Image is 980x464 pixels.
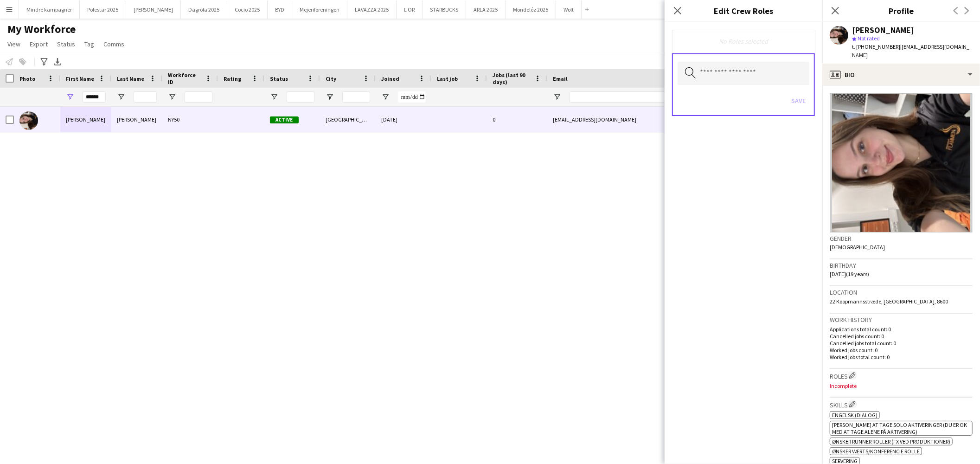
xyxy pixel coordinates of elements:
span: 22 Koopmannsstræde, [GEOGRAPHIC_DATA], 8600 [830,298,948,305]
button: Mindre kampagner [19,0,80,19]
span: Rating [224,75,241,82]
app-action-btn: Advanced filters [38,56,50,67]
a: View [4,38,24,50]
h3: Profile [822,5,980,17]
span: City [326,75,336,82]
span: Workforce ID [168,71,201,85]
span: Jobs (last 90 days) [493,71,531,85]
p: Incomplete [830,382,973,389]
button: Open Filter Menu [66,93,74,101]
input: Joined Filter Input [398,91,426,103]
span: Comms [103,40,124,48]
button: Cocio 2025 [227,0,268,19]
span: Tag [84,40,94,48]
input: First Name Filter Input [83,91,106,103]
button: Open Filter Menu [326,93,334,101]
span: [PERSON_NAME] at tage solo aktiveringer (Du er ok med at tage alene på aktivering) [832,421,967,435]
span: | [EMAIL_ADDRESS][DOMAIN_NAME] [852,43,969,58]
h3: Roles [830,371,973,380]
button: Mondeléz 2025 [506,0,556,19]
input: Status Filter Input [287,91,314,103]
button: L'OR [397,0,423,19]
p: Worked jobs total count: 0 [830,354,973,361]
button: LAVAZZA 2025 [347,0,397,19]
h3: Work history [830,316,973,324]
span: Last job [437,75,458,82]
span: View [7,40,20,48]
button: Wolt [556,0,582,19]
a: Tag [81,38,98,50]
a: Comms [100,38,128,50]
span: Status [270,75,288,82]
img: Crew avatar or photo [830,93,973,232]
span: Engelsk (dialog) [832,412,878,419]
div: 0 [487,107,547,132]
input: Last Name Filter Input [134,91,157,103]
div: NY50 [162,107,218,132]
button: Dagrofa 2025 [181,0,227,19]
div: No Roles selected [679,37,807,45]
button: [PERSON_NAME] [126,0,181,19]
h3: Location [830,288,973,296]
button: Open Filter Menu [168,93,176,101]
input: City Filter Input [342,91,370,103]
img: Marianne Thomsen [19,111,38,130]
div: [PERSON_NAME] [111,107,162,132]
button: Open Filter Menu [553,93,561,101]
span: Email [553,75,568,82]
input: Workforce ID Filter Input [185,91,212,103]
h3: Skills [830,400,973,409]
h3: Edit Crew Roles [665,5,822,17]
span: Photo [19,75,35,82]
div: [EMAIL_ADDRESS][DOMAIN_NAME] [547,107,733,132]
span: [DEMOGRAPHIC_DATA] [830,244,885,251]
div: [PERSON_NAME] [852,26,914,34]
app-action-btn: Export XLSX [52,56,63,67]
div: Bio [822,64,980,86]
button: Open Filter Menu [381,93,390,101]
a: Export [26,38,51,50]
button: Mejeriforeningen [292,0,347,19]
p: Cancelled jobs total count: 0 [830,340,973,347]
p: Worked jobs count: 0 [830,347,973,354]
div: [DATE] [376,107,431,132]
p: Cancelled jobs count: 0 [830,333,973,340]
span: Not rated [858,35,880,42]
span: t. [PHONE_NUMBER] [852,43,900,50]
button: STARBUCKS [423,0,466,19]
span: [DATE] (19 years) [830,271,869,277]
button: BYD [268,0,292,19]
span: Active [270,116,299,123]
button: Open Filter Menu [117,93,125,101]
p: Applications total count: 0 [830,326,973,333]
span: Ønsker runner roller (fx ved produktioner) [832,438,950,445]
h3: Birthday [830,261,973,270]
span: Joined [381,75,399,82]
span: Status [57,40,75,48]
div: [GEOGRAPHIC_DATA] [320,107,376,132]
span: Ønsker værts/konferencie rolle [832,448,920,455]
button: Polestar 2025 [80,0,126,19]
a: Status [53,38,79,50]
input: Email Filter Input [570,91,727,103]
button: Open Filter Menu [270,93,278,101]
span: First Name [66,75,94,82]
button: ARLA 2025 [466,0,506,19]
div: [PERSON_NAME] [60,107,111,132]
span: My Workforce [7,22,76,36]
span: Last Name [117,75,144,82]
span: Export [30,40,48,48]
h3: Gender [830,234,973,243]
